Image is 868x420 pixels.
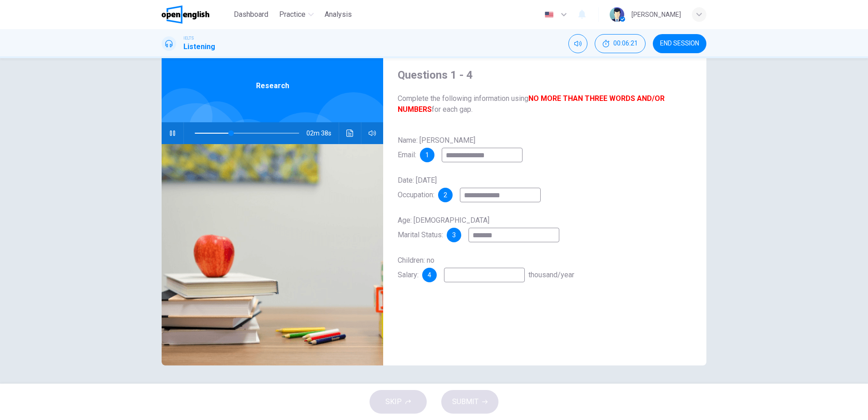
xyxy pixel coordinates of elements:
[398,68,692,82] h4: Questions 1 - 4
[568,34,587,53] div: Mute
[660,40,699,47] span: END SESSION
[325,9,352,20] span: Analysis
[183,41,215,52] h1: Listening
[162,144,383,365] img: Research
[425,152,429,158] span: 1
[631,9,681,20] div: [PERSON_NAME]
[398,256,434,279] span: Children: no Salary:
[398,93,692,115] span: Complete the following information using for each gap.
[528,270,574,279] span: thousand/year
[398,216,489,239] span: Age: [DEMOGRAPHIC_DATA] Marital Status:
[279,9,306,20] span: Practice
[595,34,646,53] div: Hide
[610,7,624,22] img: Profile picture
[444,192,447,198] span: 2
[595,34,646,53] button: 00:06:21
[543,11,555,18] img: en
[343,122,357,144] button: Click to see the audio transcription
[398,136,475,159] span: Name: [PERSON_NAME] Email:
[653,34,706,53] button: END SESSION
[183,35,194,41] span: IELTS
[256,80,289,91] span: Research
[452,232,456,238] span: 3
[398,94,665,114] b: NO MORE THAN THREE WORDS AND/OR NUMBERS
[613,40,638,47] span: 00:06:21
[162,5,209,24] img: OpenEnglish logo
[276,6,317,23] button: Practice
[428,272,431,278] span: 4
[230,6,272,23] button: Dashboard
[234,9,268,20] span: Dashboard
[306,122,339,144] span: 02m 38s
[321,6,355,23] button: Analysis
[162,5,230,24] a: OpenEnglish logo
[398,176,437,199] span: Date: [DATE] Occupation:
